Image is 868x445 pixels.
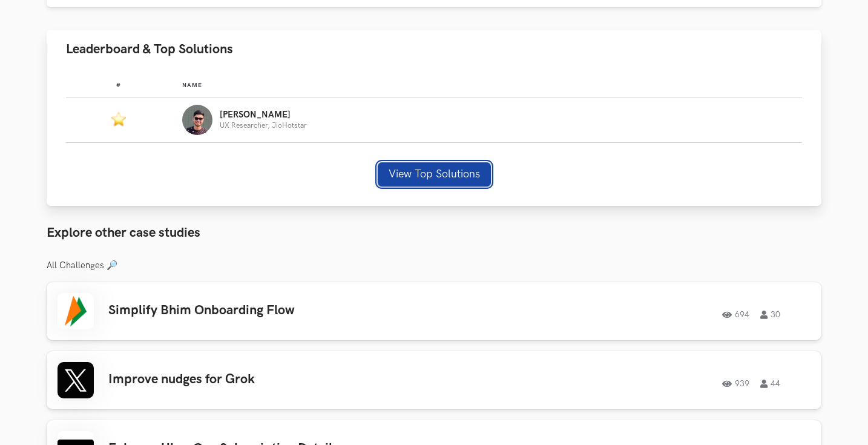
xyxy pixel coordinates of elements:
button: View Top Solutions [378,162,491,186]
div: Leaderboard & Top Solutions [47,68,821,206]
p: [PERSON_NAME] [220,110,307,120]
span: 694 [722,311,749,319]
span: Name [182,82,202,89]
h3: Explore other case studies [47,225,821,241]
img: Featured [111,111,126,127]
h3: Improve nudges for Grok [108,372,452,387]
img: Profile photo [182,105,212,135]
table: Leaderboard [66,72,802,143]
span: 939 [722,380,749,388]
a: Improve nudges for Grok93944 [47,351,821,409]
span: 30 [760,311,780,319]
span: Leaderboard & Top Solutions [66,41,233,58]
h3: Simplify Bhim Onboarding Flow [108,303,452,318]
span: # [116,82,121,89]
p: UX Researcher, JioHotstar [220,122,307,130]
span: 44 [760,380,780,388]
button: Leaderboard & Top Solutions [47,30,821,68]
h3: All Challenges 🔎 [47,260,821,271]
a: Simplify Bhim Onboarding Flow69430 [47,282,821,340]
